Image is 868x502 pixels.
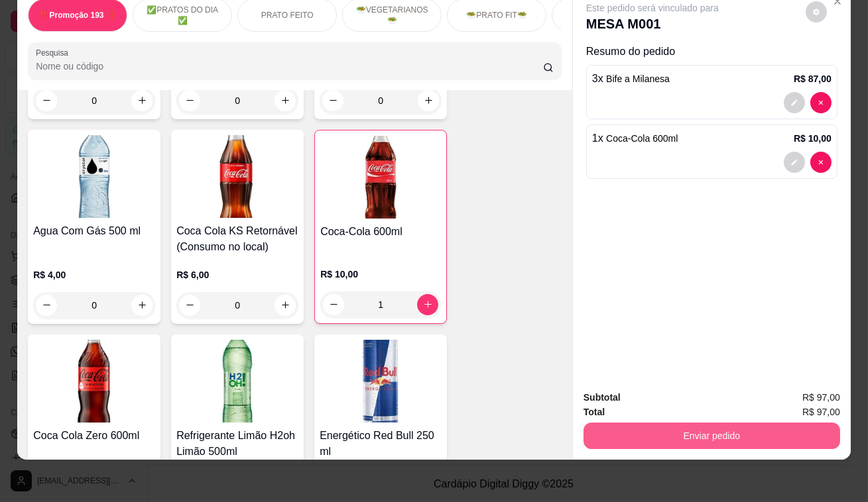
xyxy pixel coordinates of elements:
p: R$ 6,00 [176,268,298,281]
p: R$ 4,00 [33,268,155,281]
p: Este pedido será vinculado para [586,1,719,15]
strong: Subtotal [584,392,621,403]
img: product-image [33,135,155,218]
h4: Refrigerante Limão H2oh Limão 500ml [176,428,298,460]
button: decrease-product-quantity [179,295,200,316]
button: decrease-product-quantity [784,152,805,173]
button: decrease-product-quantity [36,295,57,316]
button: increase-product-quantity [131,90,153,111]
h4: Coca-Cola 600ml [320,224,441,240]
button: decrease-product-quantity [323,294,344,315]
img: product-image [320,340,442,423]
button: increase-product-quantity [418,90,439,111]
button: decrease-product-quantity [806,1,827,23]
img: product-image [176,135,298,218]
p: 3 x [592,71,670,87]
span: Bife a Milanesa [606,74,670,84]
button: increase-product-quantity [131,295,153,316]
p: ✅PRATOS DO DIA ✅ [144,5,221,26]
button: decrease-product-quantity [179,90,200,111]
h4: Coca Cola KS Retornável (Consumo no local) [176,223,298,255]
input: Pesquisa [36,60,543,73]
img: product-image [176,340,298,423]
p: 🥗VEGETARIANOS🥗 [353,5,430,26]
button: decrease-product-quantity [784,92,805,113]
p: Resumo do pedido [586,44,837,60]
p: 🥗PRATO FIT🥗 [466,10,527,21]
button: decrease-product-quantity [810,92,832,113]
span: R$ 97,00 [802,405,840,419]
p: R$ 87,00 [794,72,832,85]
h4: Energético Red Bull 250 ml [320,428,442,460]
button: Enviar pedido [584,423,840,449]
p: R$ 10,00 [320,268,441,281]
p: PRATO FEITO [261,10,314,21]
p: ‼️Promoção 193 ‼️ [40,10,116,21]
button: increase-product-quantity [275,295,296,316]
h4: Coca Cola Zero 600ml [33,428,155,444]
img: product-image [320,136,441,219]
p: R$ 10,00 [794,132,832,145]
button: decrease-product-quantity [322,90,343,111]
button: increase-product-quantity [417,294,438,315]
strong: Total [584,407,605,417]
span: Coca-Cola 600ml [606,133,678,144]
button: increase-product-quantity [275,90,296,111]
p: 1 x [592,130,678,146]
span: R$ 97,00 [802,390,840,405]
h4: Agua Com Gás 500 ml [33,223,155,239]
button: decrease-product-quantity [36,90,57,111]
img: product-image [33,340,155,423]
label: Pesquisa [36,47,73,58]
button: decrease-product-quantity [810,152,832,173]
p: MESA M001 [586,15,719,33]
